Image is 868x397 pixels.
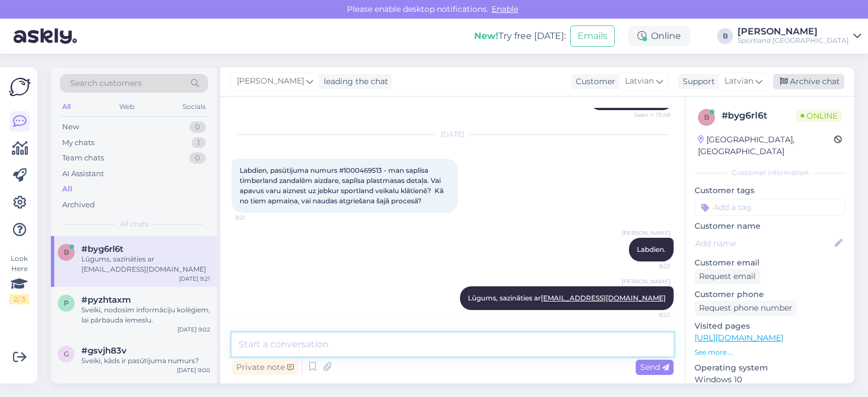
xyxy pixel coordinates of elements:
div: All [62,184,72,195]
span: Latvian [724,75,753,88]
span: [PERSON_NAME] [622,277,670,286]
div: Request email [695,269,760,284]
p: Customer name [695,220,845,232]
span: Seen ✓ 13:48 [628,111,670,119]
p: See more ... [695,347,845,357]
span: p [64,299,69,307]
p: Customer phone [695,289,845,300]
div: Socials [180,99,208,114]
div: leading the chat [319,76,388,88]
div: New [62,121,79,133]
div: All [60,99,73,114]
p: Customer email [695,257,845,269]
span: g [64,350,69,358]
div: Online [628,26,690,46]
div: Sveiki, kāds ir pasūtījuma numurs? [81,356,210,366]
div: [DATE] 9:02 [177,325,210,334]
div: Request phone number [695,300,797,316]
span: [PERSON_NAME] [237,75,304,88]
div: Sportland [GEOGRAPHIC_DATA] [737,36,849,45]
div: Team chats [62,152,104,164]
span: #byg6rl6t [81,244,123,254]
div: Support [678,76,715,88]
div: [PERSON_NAME] [737,27,849,36]
span: Send [640,362,669,372]
span: b [64,248,69,256]
div: [DATE] 9:00 [177,366,210,374]
div: # byg6rl6t [722,109,796,123]
p: Windows 10 [695,374,845,386]
div: Customer [571,76,615,88]
p: Visited pages [695,320,845,332]
span: Search customers [70,77,142,89]
span: b [704,113,709,121]
span: Latvian [625,75,654,88]
div: Customer information [695,168,845,178]
span: 9:22 [628,262,670,271]
div: Look Here [9,254,29,304]
span: Online [796,110,842,122]
div: Try free [DATE]: [474,29,566,43]
div: Private note [232,360,298,375]
div: 0 [189,152,206,164]
p: Customer tags [695,185,845,197]
a: [URL][DOMAIN_NAME] [695,333,783,343]
b: New! [474,30,498,41]
div: My chats [62,137,94,149]
span: #pyzhtaxm [81,295,131,305]
span: 9:21 [235,213,277,222]
p: Operating system [695,362,845,374]
div: 2 / 3 [9,294,29,304]
div: Archive chat [773,74,844,89]
input: Add a tag [695,199,845,216]
div: [GEOGRAPHIC_DATA], [GEOGRAPHIC_DATA] [698,134,834,158]
div: 1 [192,137,206,149]
a: [PERSON_NAME]Sportland [GEOGRAPHIC_DATA] [737,27,861,45]
span: Lūgums, sazināties ar [468,294,666,302]
div: [DATE] 9:21 [179,274,210,283]
div: B [717,28,733,44]
span: #gsvjh83v [81,346,127,356]
div: Archived [62,199,95,211]
span: Labdien. [637,245,666,254]
span: [PERSON_NAME] [622,229,670,237]
div: Lūgums, sazināties ar [EMAIL_ADDRESS][DOMAIN_NAME] [81,254,210,274]
span: 9:22 [628,311,670,319]
div: Sveiki, nodosim informāciju kolēģiem, lai pārbauda iemeslu. [81,305,210,325]
div: AI Assistant [62,168,104,180]
img: Askly Logo [9,76,31,98]
div: [DATE] [232,129,674,139]
div: 0 [189,121,206,133]
a: [EMAIL_ADDRESS][DOMAIN_NAME] [541,294,666,302]
input: Add name [695,237,832,250]
div: Web [117,99,137,114]
span: Labdien, pasūtījuma numurs #1000469513 - man saplīsa timberland zandalēm aizdare, saplīsa plastma... [240,166,445,205]
span: All chats [120,219,149,229]
span: Enable [488,4,522,14]
button: Emails [570,25,615,47]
